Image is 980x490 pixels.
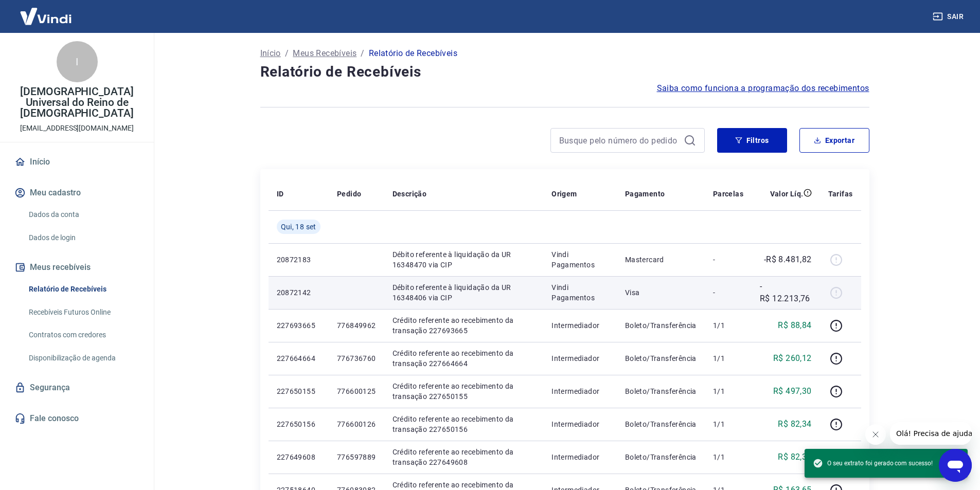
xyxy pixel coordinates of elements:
[369,47,457,60] p: Relatório de Recebíveis
[551,320,609,331] p: Intermediador
[713,255,743,265] p: -
[551,386,609,396] p: Intermediador
[277,419,320,429] p: 227650156
[713,189,743,199] p: Parcelas
[890,422,972,445] iframe: Mensagem da empresa
[799,128,869,153] button: Exportar
[813,458,933,468] span: O seu extrato foi gerado com sucesso!
[713,419,743,429] p: 1/1
[559,133,680,148] input: Busque pelo número do pedido
[393,447,536,467] p: Crédito referente ao recebimento da transação 227649608
[393,381,536,402] p: Crédito referente ao recebimento da transação 227650155
[277,320,320,331] p: 227693665
[939,449,972,482] iframe: Botão para abrir a janela de mensagens
[778,418,811,430] p: R$ 82,34
[6,7,86,15] span: Olá! Precisa de ajuda?
[25,279,141,300] a: Relatório de Recebíveis
[625,386,697,396] p: Boleto/Transferência
[625,419,697,429] p: Boleto/Transferência
[57,41,98,82] div: I
[770,189,804,199] p: Valor Líq.
[337,386,376,396] p: 776600125
[260,47,281,60] a: Início
[713,386,743,396] p: 1/1
[12,151,141,173] a: Início
[8,86,146,119] p: [DEMOGRAPHIC_DATA] Universal do Reino de [DEMOGRAPHIC_DATA]
[551,452,609,462] p: Intermediador
[361,47,364,60] p: /
[260,62,869,82] h4: Relatório de Recebíveis
[12,1,79,32] img: Vindi
[393,249,536,270] p: Débito referente à liquidação da UR 16348470 via CIP
[337,189,361,199] p: Pedido
[12,182,141,204] button: Meu cadastro
[285,47,289,60] p: /
[717,128,787,153] button: Filtros
[625,287,697,298] p: Visa
[277,452,320,462] p: 227649608
[337,452,376,462] p: 776597889
[337,419,376,429] p: 776600126
[625,353,697,364] p: Boleto/Transferência
[713,452,743,462] p: 1/1
[12,376,141,399] a: Segurança
[713,320,743,331] p: 1/1
[393,315,536,336] p: Crédito referente ao recebimento da transação 227693665
[551,189,577,199] p: Origem
[393,282,536,303] p: Débito referente à liquidação da UR 16348406 via CIP
[551,282,609,303] p: Vindi Pagamentos
[277,189,284,199] p: ID
[337,320,376,331] p: 776849962
[625,320,697,331] p: Boleto/Transferência
[277,287,320,298] p: 20872142
[277,386,320,396] p: 227650155
[778,319,811,332] p: R$ 88,84
[277,353,320,364] p: 227664664
[551,353,609,364] p: Intermediador
[20,123,134,134] p: [EMAIL_ADDRESS][DOMAIN_NAME]
[931,7,968,26] button: Sair
[293,47,357,60] a: Meus Recebíveis
[778,451,811,463] p: R$ 82,34
[625,189,665,199] p: Pagamento
[393,348,536,369] p: Crédito referente ao recebimento da transação 227664664
[657,82,869,95] a: Saiba como funciona a programação dos recebimentos
[25,324,141,346] a: Contratos com credores
[551,249,609,270] p: Vindi Pagamentos
[25,204,141,225] a: Dados da conta
[337,353,376,364] p: 776736760
[625,452,697,462] p: Boleto/Transferência
[281,222,316,232] span: Qui, 18 set
[551,419,609,429] p: Intermediador
[865,424,886,445] iframe: Fechar mensagem
[760,280,812,305] p: -R$ 12.213,76
[764,253,812,266] p: -R$ 8.481,82
[25,302,141,323] a: Recebíveis Futuros Online
[773,352,812,365] p: R$ 260,12
[393,414,536,434] p: Crédito referente ao recebimento da transação 227650156
[25,227,141,248] a: Dados de login
[393,189,427,199] p: Descrição
[277,255,320,265] p: 20872183
[773,385,812,397] p: R$ 497,30
[12,256,141,279] button: Meus recebíveis
[713,287,743,298] p: -
[828,189,853,199] p: Tarifas
[12,407,141,430] a: Fale conosco
[713,353,743,364] p: 1/1
[25,348,141,369] a: Disponibilização de agenda
[625,255,697,265] p: Mastercard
